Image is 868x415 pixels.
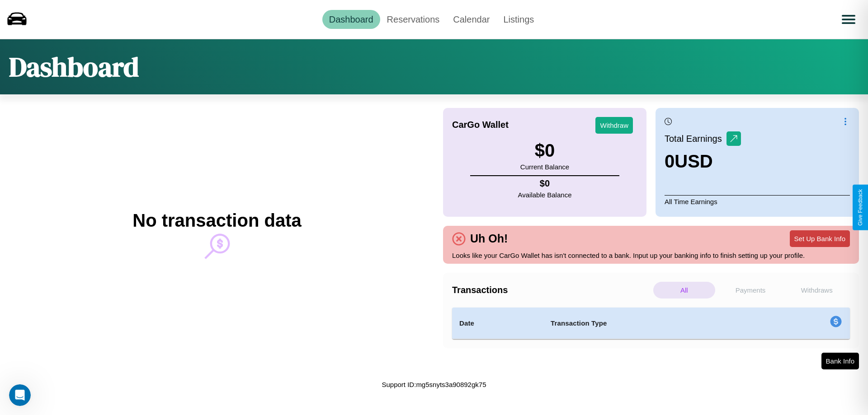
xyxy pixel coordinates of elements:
[595,117,633,134] button: Withdraw
[382,378,486,391] p: Support ID: mg5snyts3a90892gk75
[821,353,859,369] button: Bank Info
[520,140,569,161] h3: $ 0
[9,48,139,85] h1: Dashboard
[790,230,850,247] button: Set Up Bank Info
[452,308,850,339] table: simple table
[452,120,509,130] h4: CarGo Wallet
[665,151,741,172] h3: 0 USD
[452,285,651,295] h4: Transactions
[380,10,447,29] a: Reservations
[459,318,536,329] h4: Date
[466,232,512,245] h4: Uh Oh!
[786,282,848,298] p: Withdraws
[551,318,756,329] h4: Transaction Type
[720,282,782,298] p: Payments
[836,7,861,32] button: Open menu
[496,10,541,29] a: Listings
[665,131,726,147] p: Total Earnings
[132,210,301,231] h2: No transaction data
[452,249,850,261] p: Looks like your CarGo Wallet has isn't connected to a bank. Input up your banking info to finish ...
[9,384,31,406] iframe: Intercom live chat
[518,189,572,201] p: Available Balance
[665,195,850,208] p: All Time Earnings
[518,178,572,189] h4: $ 0
[653,282,715,298] p: All
[446,10,496,29] a: Calendar
[520,161,569,173] p: Current Balance
[857,189,863,226] div: Give Feedback
[322,10,380,29] a: Dashboard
